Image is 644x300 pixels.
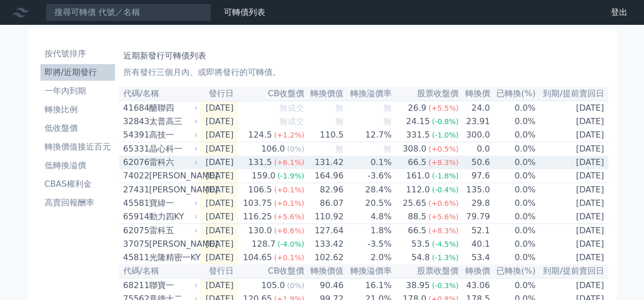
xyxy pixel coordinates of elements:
[274,199,304,207] span: (+0.1%)
[432,186,459,194] span: (-0.4%)
[305,237,344,251] td: 133.42
[119,87,200,101] th: 代碼/名稱
[335,116,344,126] span: 無
[459,251,490,264] td: 53.4
[432,131,459,139] span: (-1.0%)
[277,172,304,180] span: (-1.9%)
[428,199,459,207] span: (+0.6%)
[344,156,392,169] td: 0.1%
[123,102,147,114] div: 41684
[428,104,459,112] span: (+5.5%)
[305,87,344,101] th: 轉換價值
[404,170,432,182] div: 161.0
[404,129,432,141] div: 331.5
[274,131,304,139] span: (+1.2%)
[200,183,238,197] td: [DATE]
[536,237,608,251] td: [DATE]
[277,240,304,248] span: (-4.0%)
[432,117,459,126] span: (-0.8%)
[490,224,536,238] td: 0.0%
[149,102,196,114] div: 醣聯四
[149,143,196,155] div: 晶心科一
[344,251,392,264] td: 2.0%
[40,157,115,174] a: 低轉換溢價
[344,197,392,210] td: 20.5%
[200,142,238,156] td: [DATE]
[46,4,211,21] input: 搜尋可轉債 代號／名稱
[409,251,432,264] div: 54.8
[40,178,115,190] li: CBAS權利金
[149,170,196,182] div: [PERSON_NAME]
[123,238,147,250] div: 37075
[40,48,115,60] li: 按代號排序
[200,128,238,142] td: [DATE]
[490,101,536,115] td: 0.0%
[123,197,147,209] div: 45581
[459,264,490,278] th: 轉換價
[123,129,147,141] div: 54391
[305,128,344,142] td: 110.5
[459,210,490,224] td: 79.79
[40,139,115,155] a: 轉換價值接近百元
[123,115,147,128] div: 32843
[490,115,536,128] td: 0.0%
[238,87,305,101] th: CB收盤價
[536,115,608,128] td: [DATE]
[406,102,428,114] div: 26.9
[459,101,490,115] td: 24.0
[344,87,392,101] th: 轉換溢價率
[344,169,392,183] td: -3.6%
[536,183,608,197] td: [DATE]
[432,253,459,262] span: (-1.3%)
[123,211,147,223] div: 65914
[224,7,265,17] a: 可轉債列表
[149,279,196,292] div: 聯寶一
[287,145,304,153] span: (0%)
[344,264,392,278] th: 轉換溢價率
[123,66,604,79] p: 所有發行三個月內、或即將發行的可轉債。
[123,143,147,155] div: 65331
[305,224,344,238] td: 127.64
[40,159,115,172] li: 低轉換溢價
[428,158,459,167] span: (+8.3%)
[123,184,147,196] div: 27431
[490,210,536,224] td: 0.0%
[490,264,536,278] th: 已轉換(%)
[459,197,490,210] td: 29.8
[490,183,536,197] td: 0.0%
[459,128,490,142] td: 300.0
[241,197,274,209] div: 103.75
[274,253,304,262] span: (+0.1%)
[383,116,392,126] span: 無
[259,279,287,292] div: 105.0
[200,197,238,210] td: [DATE]
[149,238,196,250] div: [PERSON_NAME]
[149,251,196,264] div: 光隆精密一KY
[287,281,304,290] span: (0%)
[428,213,459,221] span: (+5.6%)
[459,169,490,183] td: 97.6
[305,210,344,224] td: 110.92
[40,83,115,99] a: 一年內到期
[123,224,147,237] div: 62075
[490,142,536,156] td: 0.0%
[119,264,200,278] th: 代碼/名稱
[279,103,304,113] span: 無成交
[459,115,490,128] td: 23.91
[459,156,490,169] td: 50.6
[432,240,459,248] span: (-4.5%)
[335,144,344,154] span: 無
[406,211,428,223] div: 88.5
[404,115,432,128] div: 24.15
[335,103,344,113] span: 無
[149,129,196,141] div: 高技一
[400,143,428,155] div: 308.0
[305,278,344,292] td: 90.46
[459,87,490,101] th: 轉換價
[149,115,196,128] div: 太普高三
[238,264,305,278] th: CB收盤價
[149,211,196,223] div: 動力四KY
[274,227,304,235] span: (+6.6%)
[274,158,304,167] span: (+6.1%)
[40,66,115,79] li: 即將/近期發行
